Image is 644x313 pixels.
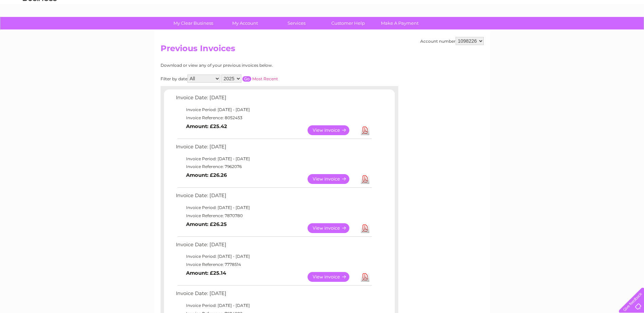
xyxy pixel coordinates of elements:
a: Services [269,17,325,29]
a: My Account [217,17,273,29]
a: Customer Help [320,17,376,29]
a: Download [361,272,369,282]
div: Filter by date [161,75,339,83]
a: Energy [541,29,556,34]
td: Invoice Reference: 7962076 [174,163,373,171]
a: View [308,125,357,135]
td: Invoice Reference: 8052453 [174,114,373,122]
td: Invoice Date: [DATE] [174,240,373,253]
h2: Previous Invoices [161,44,484,57]
div: Download or view any of your previous invoices below. [161,63,339,68]
a: Water [525,29,537,34]
td: Invoice Reference: 7870780 [174,212,373,220]
td: Invoice Date: [DATE] [174,142,373,155]
a: 0333 014 3131 [516,3,563,12]
b: Amount: £25.42 [186,123,227,129]
a: My Clear Business [165,17,221,29]
a: Blog [585,29,595,34]
a: Log out [622,29,638,34]
a: Download [361,174,369,184]
td: Invoice Period: [DATE] - [DATE] [174,204,373,212]
div: Account number [420,37,484,45]
a: Contact [599,29,615,34]
a: Download [361,125,369,135]
b: Amount: £26.26 [186,172,227,178]
a: Most Recent [252,76,278,81]
a: View [308,272,357,282]
a: Telecoms [560,29,581,34]
img: logo.png [22,18,57,38]
td: Invoice Period: [DATE] - [DATE] [174,155,373,163]
td: Invoice Period: [DATE] - [DATE] [174,301,373,310]
div: Clear Business is a trading name of Verastar Limited (registered in [GEOGRAPHIC_DATA] No. 3667643... [162,4,483,33]
td: Invoice Date: [DATE] [174,289,373,301]
a: Make A Payment [372,17,428,29]
td: Invoice Period: [DATE] - [DATE] [174,252,373,260]
td: Invoice Period: [DATE] - [DATE] [174,106,373,114]
td: Invoice Date: [DATE] [174,191,373,204]
b: Amount: £26.25 [186,221,227,227]
td: Invoice Reference: 7778514 [174,260,373,269]
a: View [308,223,357,233]
a: View [308,174,357,184]
a: Download [361,223,369,233]
b: Amount: £25.14 [186,270,226,276]
td: Invoice Date: [DATE] [174,93,373,106]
